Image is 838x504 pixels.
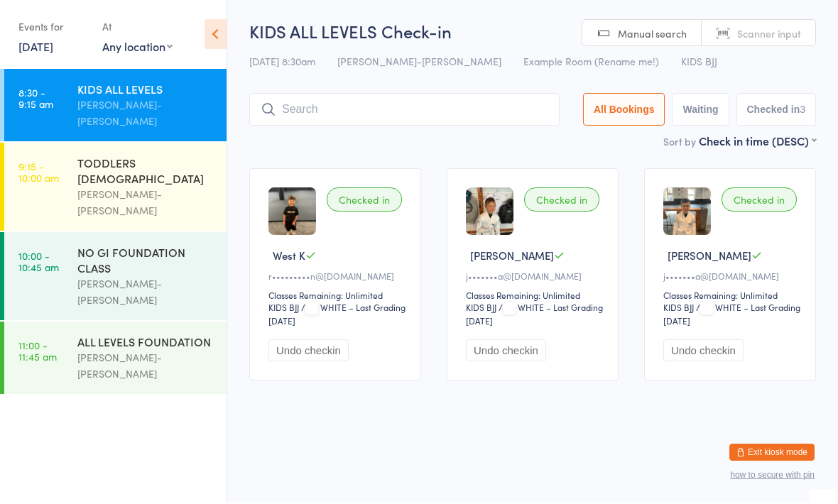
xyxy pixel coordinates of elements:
button: Waiting [672,94,729,126]
img: image1755847384.png [268,188,316,236]
div: TODDLERS [DEMOGRAPHIC_DATA] [77,155,214,187]
button: Exit kiosk mode [729,444,815,461]
div: Checked in [524,188,599,212]
span: [PERSON_NAME] [668,248,751,263]
span: Manual search [618,27,687,41]
span: [PERSON_NAME]-[PERSON_NAME] [337,55,501,69]
a: 9:15 -10:00 amTODDLERS [DEMOGRAPHIC_DATA][PERSON_NAME]-[PERSON_NAME] [4,143,227,231]
div: Checked in [722,188,797,212]
span: KIDS BJJ [681,55,717,69]
div: r•••••••••n@[DOMAIN_NAME] [268,270,406,283]
div: [PERSON_NAME]-[PERSON_NAME] [77,276,214,309]
div: NO GI FOUNDATION CLASS [77,245,214,276]
div: KIDS BJJ [268,302,299,314]
span: West K [273,248,305,263]
span: Example Room (Rename me!) [523,55,659,69]
a: 10:00 -10:45 amNO GI FOUNDATION CLASS[PERSON_NAME]-[PERSON_NAME] [4,233,227,321]
button: how to secure with pin [730,471,815,481]
div: [PERSON_NAME]-[PERSON_NAME] [77,97,214,130]
div: KIDS ALL LEVELS [77,82,214,97]
div: KIDS BJJ [466,302,496,314]
div: At [102,16,173,39]
div: Any location [102,39,173,55]
div: Events for [18,16,88,39]
time: 9:15 - 10:00 am [18,161,59,184]
a: 8:30 -9:15 amKIDS ALL LEVELS[PERSON_NAME]-[PERSON_NAME] [4,70,227,142]
span: [DATE] 8:30am [249,55,315,69]
button: All Bookings [583,94,665,126]
div: [PERSON_NAME]-[PERSON_NAME] [77,187,214,219]
img: image1756792062.png [466,188,513,236]
div: Checked in [327,188,402,212]
span: / WHITE – Last Grading [DATE] [466,302,603,327]
span: / WHITE – Last Grading [DATE] [268,302,406,327]
h2: KIDS ALL LEVELS Check-in [249,20,816,43]
div: 3 [800,104,805,116]
span: [PERSON_NAME] [470,248,554,263]
div: ALL LEVELS FOUNDATION [77,334,214,350]
div: KIDS BJJ [663,302,694,314]
a: 11:00 -11:45 amALL LEVELS FOUNDATION[PERSON_NAME]-[PERSON_NAME] [4,322,227,395]
div: j•••••••a@[DOMAIN_NAME] [663,270,801,283]
img: image1756792016.png [663,188,711,236]
span: Scanner input [737,27,801,41]
label: Sort by [663,135,696,149]
div: [PERSON_NAME]-[PERSON_NAME] [77,350,214,383]
button: Undo checkin [663,340,744,362]
button: Undo checkin [268,340,349,362]
div: Classes Remaining: Unlimited [466,290,604,302]
time: 10:00 - 10:45 am [18,251,59,273]
button: Checked in3 [736,94,817,126]
button: Undo checkin [466,340,546,362]
span: / WHITE – Last Grading [DATE] [663,302,800,327]
div: Classes Remaining: Unlimited [268,290,406,302]
a: [DATE] [18,39,53,55]
time: 8:30 - 9:15 am [18,87,53,110]
time: 11:00 - 11:45 am [18,340,57,363]
div: Classes Remaining: Unlimited [663,290,801,302]
div: j•••••••a@[DOMAIN_NAME] [466,270,604,283]
div: Check in time (DESC) [699,133,816,149]
input: Search [249,94,560,126]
